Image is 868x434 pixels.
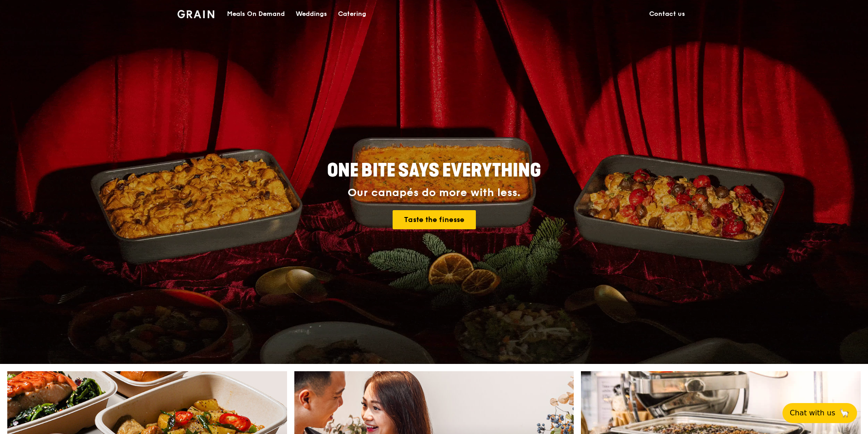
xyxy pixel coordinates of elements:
a: Contact us [644,0,691,28]
a: Taste the finesse [393,210,476,229]
span: Chat with us [790,408,835,419]
img: Grain [177,10,214,18]
span: 🦙 [839,408,850,419]
a: Weddings [290,0,333,28]
span: ONE BITE SAYS EVERYTHING [327,160,541,182]
div: Our canapés do more with less. [270,187,598,199]
div: Weddings [296,0,327,28]
button: Chat with us🦙 [782,403,857,423]
div: Catering [338,0,366,28]
a: Catering [333,0,372,28]
div: Meals On Demand [227,0,285,28]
